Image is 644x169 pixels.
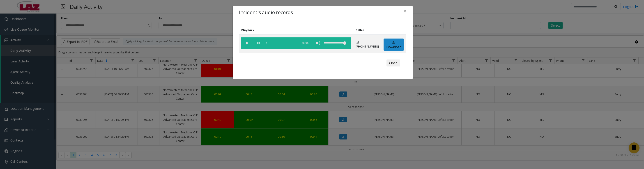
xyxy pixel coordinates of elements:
th: Playback [239,26,353,35]
button: Close [400,6,409,17]
th: Caller [353,26,381,35]
span: × [404,8,406,14]
div: volume level [324,37,346,49]
span: playback speed button [253,37,264,49]
p: tel:[PHONE_NUMBER] [356,41,379,49]
div: scrub bar [266,37,297,49]
a: Download [384,39,404,51]
h4: Incident's audio records [239,9,293,16]
button: Close [386,59,400,67]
